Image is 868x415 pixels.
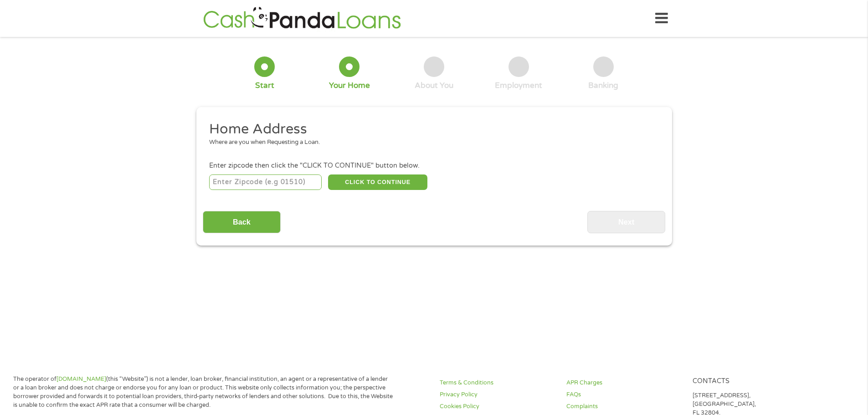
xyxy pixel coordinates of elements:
a: [DOMAIN_NAME] [56,375,106,383]
button: CLICK TO CONTINUE [328,174,427,190]
a: FAQs [566,390,682,399]
div: Start [255,81,274,91]
a: Complaints [566,402,682,411]
input: Back [203,211,281,233]
div: Where are you when Requesting a Loan. [209,138,652,147]
a: Cookies Policy [440,402,555,411]
input: Enter Zipcode (e.g 01510) [209,174,322,190]
p: The operator of (this “Website”) is not a lender, loan broker, financial institution, an agent or... [13,375,393,410]
div: Banking [588,81,618,91]
a: APR Charges [566,379,682,387]
h2: Home Address [209,120,652,138]
a: Privacy Policy [440,390,555,399]
a: Terms & Conditions [440,379,555,387]
div: About You [415,81,453,91]
img: GetLoanNow Logo [200,5,404,31]
div: Enter zipcode then click the "CLICK TO CONTINUE" button below. [209,161,658,171]
h4: Contacts [693,377,808,386]
input: Next [587,211,665,233]
div: Your Home [329,81,370,91]
div: Employment [495,81,542,91]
